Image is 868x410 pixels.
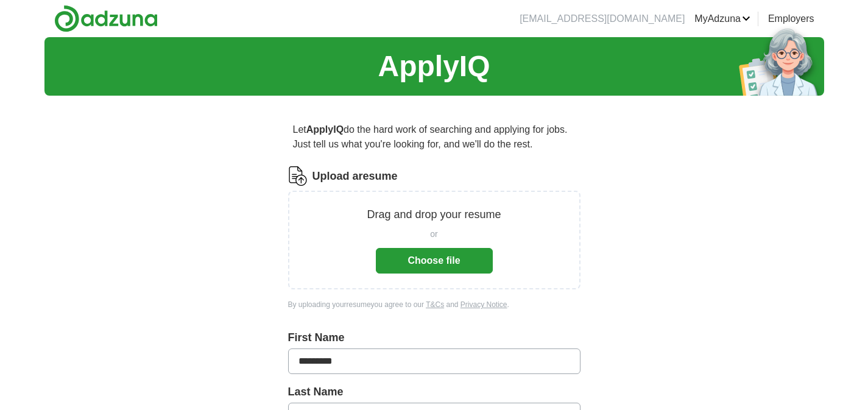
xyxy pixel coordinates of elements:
a: Privacy Notice [460,300,507,309]
button: Choose file [376,248,493,274]
a: Employers [768,12,814,26]
li: [EMAIL_ADDRESS][DOMAIN_NAME] [520,12,685,26]
a: T&Cs [426,300,444,309]
p: Drag and drop your resume [367,207,501,223]
span: or [430,228,437,241]
img: Adzuna logo [54,5,158,32]
p: Let do the hard work of searching and applying for jobs. Just tell us what you're looking for, an... [288,118,580,157]
div: By uploading your resume you agree to our and . [288,299,580,310]
img: CV Icon [288,166,308,186]
label: First Name [288,330,580,346]
strong: ApplyIQ [306,124,344,135]
label: Upload a resume [312,168,398,185]
label: Last Name [288,384,580,400]
h1: ApplyIQ [378,44,490,88]
a: MyAdzuna [694,12,750,26]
